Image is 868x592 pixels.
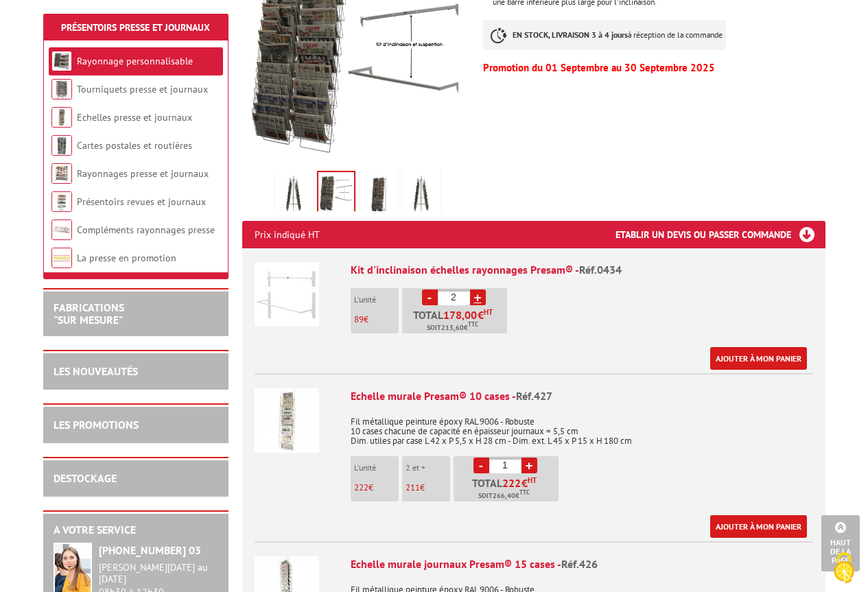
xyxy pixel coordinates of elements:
[579,263,622,276] span: Réf.0434
[54,300,124,327] a: FABRICATIONS"Sur Mesure"
[99,562,218,585] div: [PERSON_NAME][DATE] au [DATE]
[77,167,209,180] a: Rayonnages presse et journaux
[406,309,507,333] p: Total
[443,309,478,320] span: 178,00
[255,221,320,248] p: Prix indiqué HT
[478,309,484,320] span: €
[405,174,438,216] img: 0434_echelle_presse_double_face.jpg
[77,196,206,208] a: Présentoirs revues et journaux
[255,388,319,453] img: Echelle murale Presam® 10 cases
[406,463,450,473] p: 2 et +
[521,477,528,488] span: €
[513,29,628,40] strong: EN STOCK, LIVRAISON 3 à 4 jours
[521,458,537,473] a: +
[351,262,813,278] div: Kit d'inclinaison échelles rayonnages Presam® -
[406,483,450,493] p: €
[318,172,354,215] img: echelle_presse_rayonnage_presam_description.jpg
[354,483,399,493] p: €
[484,307,493,317] sup: HT
[51,135,72,156] img: Cartes postales et routières
[51,220,72,240] img: Compléments rayonnages presse
[354,315,399,324] p: €
[468,320,478,328] sup: TTC
[255,262,319,327] img: Kit d'inclinaison échelles rayonnages Presam®
[77,139,192,152] a: Cartes postales et routières
[362,174,395,216] img: echelle_presse_rayonnage_presam.jpg
[354,463,399,473] p: L'unité
[51,79,72,99] img: Tourniquets presse et journaux
[427,322,478,333] span: Soit €
[277,174,310,216] img: gif_echelle_presse_rayonnage.gif
[483,20,726,50] p: à réception de la commande
[51,163,72,184] img: Rayonnages presse et journaux
[561,557,598,571] span: Réf.426
[473,458,489,473] a: -
[406,482,420,493] span: 211
[422,289,438,305] a: -
[351,388,813,404] div: Echelle murale Presam® 10 cases -
[615,221,825,248] h3: Etablir un devis ou passer commande
[710,515,807,538] a: Ajouter à mon panier
[516,389,552,403] span: Réf.427
[354,482,368,493] span: 222
[502,477,521,488] span: 222
[77,83,208,95] a: Tourniquets presse et journaux
[351,556,813,572] div: Echelle murale journaux Presam® 15 cases -
[354,313,364,325] span: 89
[54,471,117,485] a: DESTOCKAGE
[483,64,825,72] p: Promotion du 01 Septembre au 30 Septembre 2025
[61,21,210,34] a: Présentoirs Presse et Journaux
[77,55,193,67] a: Rayonnage personnalisable
[710,347,807,370] a: Ajouter à mon panier
[478,490,530,501] span: Soit €
[77,252,176,264] a: La presse en promotion
[54,418,139,431] a: LES PROMOTIONS
[821,515,860,571] a: Haut de la page
[354,295,399,305] p: L'unité
[77,224,215,236] a: Compléments rayonnages presse
[528,475,537,485] sup: HT
[54,524,218,536] h2: A votre service
[54,364,138,378] a: LES NOUVEAUTÉS
[457,477,559,501] p: Total
[99,543,201,557] strong: [PHONE_NUMBER] 03
[827,551,861,585] img: Cookies (fenêtre modale)
[77,111,192,123] a: Echelles presse et journaux
[51,248,72,268] img: La presse en promotion
[470,289,486,305] a: +
[820,545,868,592] button: Cookies (fenêtre modale)
[441,322,464,333] span: 213,60
[519,488,530,496] sup: TTC
[51,107,72,128] img: Echelles presse et journaux
[351,407,813,446] p: Fil métallique peinture époxy RAL 9006 - Robuste 10 cases chacune de capacité en épaisseur journa...
[51,191,72,212] img: Présentoirs revues et journaux
[51,51,72,71] img: Rayonnage personnalisable
[493,490,515,501] span: 266,40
